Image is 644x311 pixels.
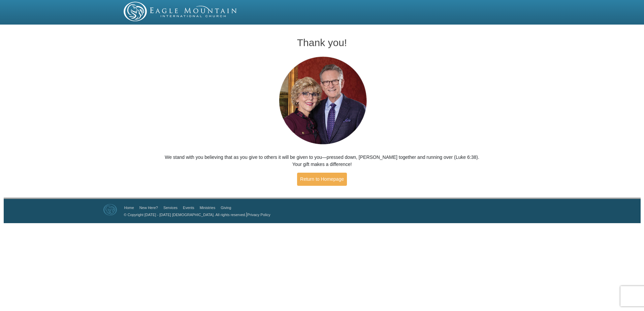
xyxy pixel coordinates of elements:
h1: Thank you! [165,37,480,48]
img: Eagle Mountain International Church [103,204,117,215]
img: EMIC [124,2,237,21]
a: Return to Homepage [297,173,347,186]
a: © Copyright [DATE] - [DATE] [DEMOGRAPHIC_DATA]. All rights reserved. [124,213,246,217]
img: Pastors George and Terri Pearsons [272,55,372,147]
a: Home [124,206,134,210]
a: Giving [221,206,231,210]
p: We stand with you believing that as you give to others it will be given to you—pressed down, [PER... [165,154,480,168]
a: Events [183,206,194,210]
a: Ministries [200,206,215,210]
a: Privacy Policy [247,213,270,217]
a: New Here? [139,206,158,210]
a: Services [163,206,178,210]
p: | [122,211,270,218]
